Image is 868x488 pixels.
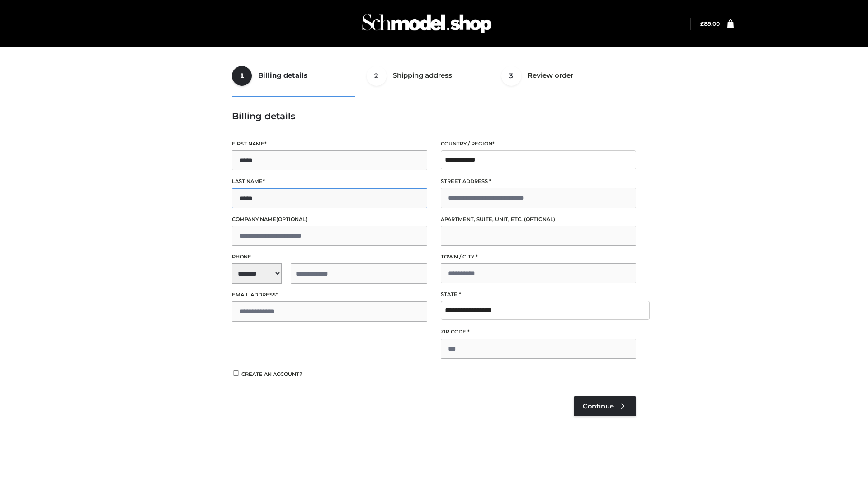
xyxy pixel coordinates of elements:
span: (optional) [276,216,307,222]
h3: Billing details [232,111,636,122]
span: (optional) [524,216,555,222]
label: Phone [232,253,427,261]
label: Apartment, suite, unit, etc. [441,215,636,224]
label: Email address [232,291,427,299]
label: Street address [441,177,636,186]
label: First name [232,140,427,148]
label: Company name [232,215,427,224]
label: Country / Region [441,140,636,148]
a: Continue [574,396,636,416]
span: Create an account? [241,371,302,377]
img: Schmodel Admin 964 [359,6,495,42]
span: £ [700,20,704,27]
span: Continue [583,402,614,410]
a: £89.00 [700,20,720,27]
label: ZIP Code [441,328,636,336]
input: Create an account? [232,370,240,376]
bdi: 89.00 [700,20,720,27]
label: Last name [232,177,427,186]
label: State [441,290,636,299]
label: Town / City [441,253,636,261]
